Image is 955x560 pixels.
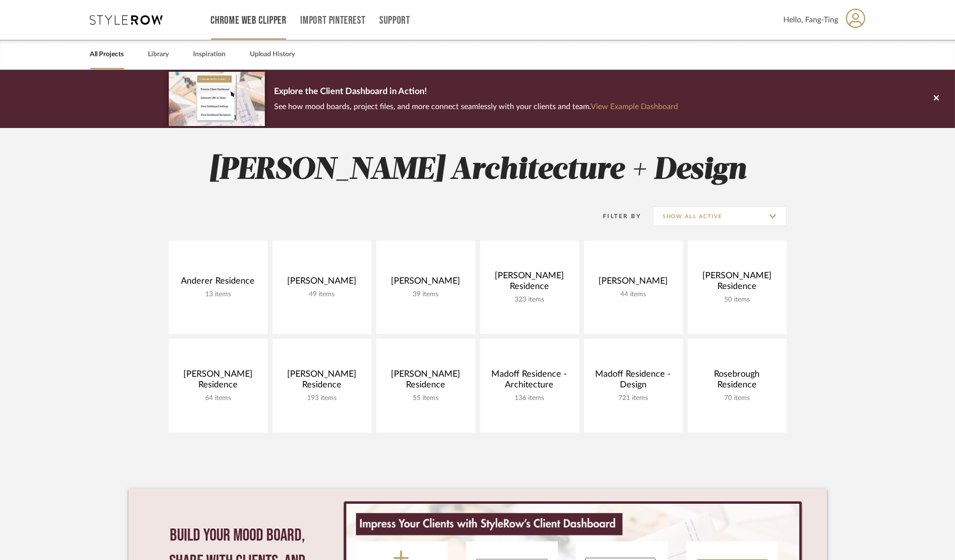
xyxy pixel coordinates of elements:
[384,369,468,394] div: [PERSON_NAME] Residence
[129,152,827,189] h2: [PERSON_NAME] Architecture + Design
[592,394,675,402] div: 721 items
[592,276,675,290] div: [PERSON_NAME]
[784,14,839,26] span: Hello, Fang-Ting
[696,369,779,394] div: Rosebrough Residence
[384,394,468,402] div: 55 items
[384,276,468,290] div: [PERSON_NAME]
[280,369,364,394] div: [PERSON_NAME] Residence
[280,290,364,299] div: 49 items
[384,290,468,299] div: 39 items
[275,84,679,100] p: Explore the Client Dashboard in Action!
[148,48,169,61] a: Library
[177,276,260,290] div: Anderer Residence
[592,290,675,299] div: 44 items
[696,271,779,296] div: [PERSON_NAME] Residence
[280,394,364,402] div: 193 items
[250,48,295,61] a: Upload History
[488,271,571,296] div: [PERSON_NAME] Residence
[591,103,679,111] a: View Example Dashboard
[379,16,410,25] a: Support
[488,369,571,394] div: Madoff Residence - Architecture
[488,296,571,304] div: 323 items
[194,48,226,61] a: Inspiration
[169,72,265,126] img: d5d033c5-7b12-40c2-a960-1ecee1989c38.png
[275,100,679,113] p: See how mood boards, project files, and more connect seamlessly with your clients and team.
[280,276,364,290] div: [PERSON_NAME]
[90,48,124,61] a: All Projects
[177,369,260,394] div: [PERSON_NAME] Residence
[488,394,571,402] div: 136 items
[592,369,675,394] div: Madoff Residence - Design
[300,16,365,25] a: Import Pinterest
[696,296,779,304] div: 50 items
[696,394,779,402] div: 70 items
[177,394,260,402] div: 64 items
[211,16,287,25] a: Chrome Web Clipper
[177,290,260,299] div: 13 items
[591,211,642,221] div: Filter By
